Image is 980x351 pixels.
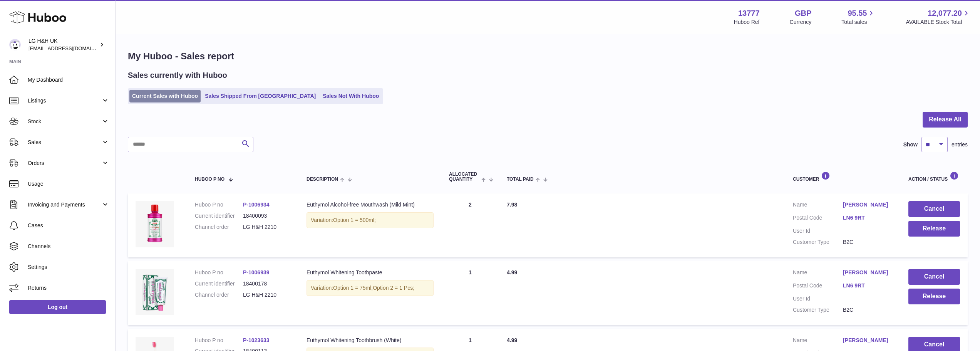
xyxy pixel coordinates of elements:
[28,222,109,229] span: Cases
[908,289,960,304] button: Release
[195,212,243,220] dt: Current identifier
[28,264,109,271] span: Settings
[795,8,811,18] strong: GBP
[333,285,373,291] span: Option 1 = 75ml;
[908,171,960,182] div: Action / Status
[738,8,760,18] strong: 13777
[195,280,243,287] dt: Current identifier
[923,112,968,128] button: Release All
[928,8,962,18] span: 12,077.20
[195,269,243,276] dt: Huboo P no
[195,337,243,344] dt: Huboo P no
[28,45,113,51] span: [EMAIL_ADDRESS][DOMAIN_NAME]
[793,171,893,182] div: Customer
[793,227,843,235] dt: User Id
[243,337,270,343] a: P-1023633
[843,214,893,222] a: LN6 9RT
[906,18,971,26] span: AVAILABLE Stock Total
[307,201,434,208] div: Euthymol Alcohol-free Mouthwash (Mild Mint)
[28,201,101,208] span: Invoicing and Payments
[28,284,109,292] span: Returns
[793,214,843,223] dt: Postal Code
[9,39,21,50] img: veechen@lghnh.co.uk
[843,282,893,289] a: LN6 9RT
[28,76,109,84] span: My Dashboard
[841,18,876,26] span: Total sales
[734,18,760,26] div: Huboo Ref
[449,172,479,182] span: ALLOCATED Quantity
[373,285,414,291] span: Option 2 = 1 Pcs;
[307,212,434,228] div: Variation:
[128,70,227,81] h2: Sales currently with Huboo
[507,337,517,343] span: 4.99
[195,291,243,299] dt: Channel order
[28,37,98,52] div: LG H&H UK
[843,201,893,208] a: [PERSON_NAME]
[908,269,960,285] button: Cancel
[793,306,843,314] dt: Customer Type
[28,118,101,125] span: Stock
[28,139,101,146] span: Sales
[843,337,893,344] a: [PERSON_NAME]
[28,243,109,250] span: Channels
[129,90,201,102] a: Current Sales with Huboo
[793,337,843,346] dt: Name
[307,337,434,344] div: Euthymol Whitening Toothbrush (White)
[441,261,499,325] td: 1
[202,90,318,102] a: Sales Shipped From [GEOGRAPHIC_DATA]
[28,160,101,167] span: Orders
[136,201,174,247] img: Euthymol_Alcohol_Free_Mild_Mint_Mouthwash_500ml.webp
[243,212,291,220] dd: 18400093
[793,282,843,291] dt: Postal Code
[507,269,517,275] span: 4.99
[243,291,291,299] dd: LG H&H 2210
[28,180,109,188] span: Usage
[136,269,174,315] img: whitening-toothpaste.webp
[507,202,517,208] span: 7.98
[793,201,843,210] dt: Name
[843,269,893,276] a: [PERSON_NAME]
[441,193,499,257] td: 2
[243,269,270,275] a: P-1006939
[128,50,968,62] h1: My Huboo - Sales report
[307,280,434,296] div: Variation:
[320,90,382,102] a: Sales Not With Huboo
[195,201,243,208] dt: Huboo P no
[195,177,224,182] span: Huboo P no
[790,18,812,26] div: Currency
[243,280,291,287] dd: 18400178
[908,221,960,237] button: Release
[848,8,867,18] span: 95.55
[906,8,971,26] a: 12,077.20 AVAILABLE Stock Total
[307,269,434,276] div: Euthymol Whitening Toothpaste
[843,306,893,314] dd: B2C
[195,223,243,231] dt: Channel order
[333,217,376,223] span: Option 1 = 500ml;
[307,177,338,182] span: Description
[793,295,843,302] dt: User Id
[843,238,893,246] dd: B2C
[903,141,918,148] label: Show
[793,238,843,246] dt: Customer Type
[243,223,291,231] dd: LG H&H 2210
[841,8,876,26] a: 95.55 Total sales
[952,141,968,148] span: entries
[793,269,843,278] dt: Name
[507,177,534,182] span: Total paid
[908,201,960,217] button: Cancel
[28,97,101,104] span: Listings
[9,300,106,314] a: Log out
[243,202,270,208] a: P-1006934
